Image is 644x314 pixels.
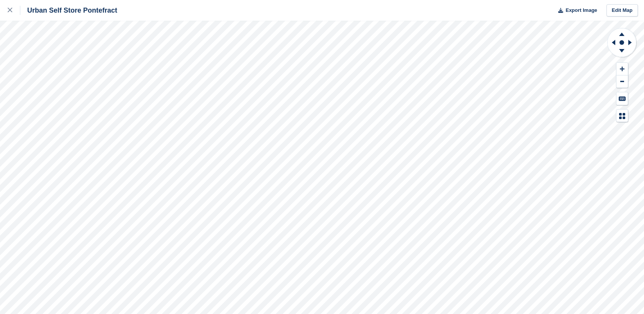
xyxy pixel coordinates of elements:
button: Map Legend [616,110,628,122]
button: Zoom In [616,63,628,75]
a: Edit Map [606,4,638,17]
button: Keyboard Shortcuts [616,92,628,105]
div: Urban Self Store Pontefract [20,6,117,15]
button: Export Image [554,4,597,17]
button: Zoom Out [616,75,628,88]
span: Export Image [565,7,597,14]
